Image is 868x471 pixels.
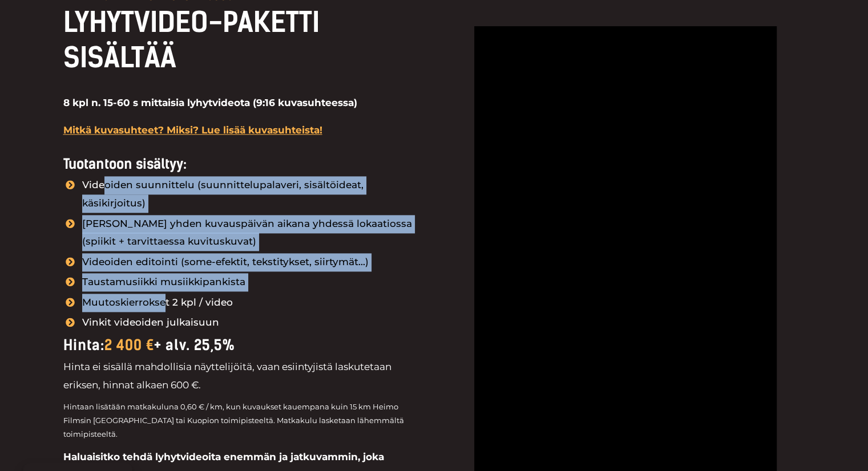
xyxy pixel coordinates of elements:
span: 2 400 € [104,336,154,354]
span: Taustamusiikki musiikkipankista [79,273,245,291]
span: Muutoskierrokset 2 kpl / video [79,294,233,312]
div: Hinta: + alv. 25,5% [63,332,423,358]
strong: 8 kpl n. 15-60 s mittaisia lyhytvideota (9:16 kuvasuhteessa) [63,97,357,108]
span: Videoiden suunnittelu (suunnittelupalaveri, sisältöideat, käsikirjoitus) [79,176,423,212]
h2: LYHYTVIDEO-PAKETTI SISÄLTÄÄ [63,5,423,76]
span: Vinkit videoiden julkaisuun [79,314,219,332]
a: Mitkä kuvasuhteet? Miksi? Lue lisää kuvasuhteista! [63,124,322,136]
h4: Tuotantoon sisältyy: [63,156,423,173]
p: Hintaan lisätään matkakuluna 0,60 € / km, kun kuvaukset kauempana kuin 15 km Heimo Filmsin [GEOGR... [63,400,423,441]
span: Videoiden editointi (some-efektit, tekstitykset, siirtymät...) [79,253,369,271]
p: Hinta ei sisällä mahdollisia näyttelijöitä, vaan esiintyjistä laskutetaan eriksen, hinnat alkaen ... [63,358,423,394]
span: [PERSON_NAME] yhden kuvauspäivän aikana yhdessä lokaatiossa (spiikit + tarvittaessa kuvituskuvat) [79,215,423,251]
